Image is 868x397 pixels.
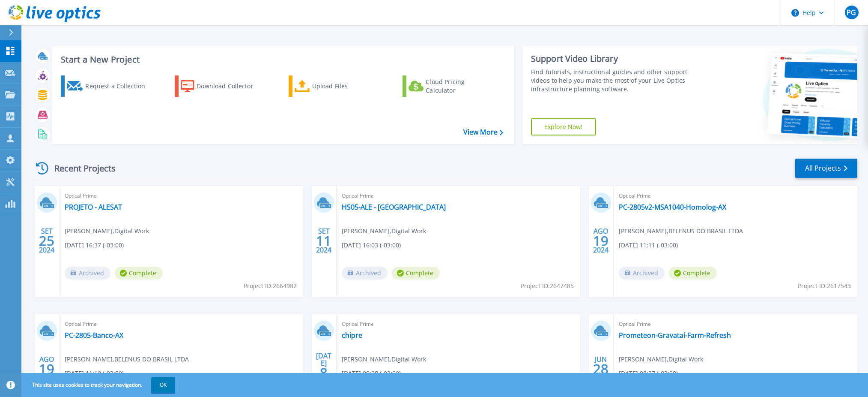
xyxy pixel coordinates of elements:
div: SET 2024 [316,225,332,256]
a: Explore Now! [531,118,596,135]
span: Project ID: 2664982 [244,281,297,291]
span: [PERSON_NAME] , Digital Work [342,226,426,236]
div: Recent Projects [33,158,127,179]
div: SET 2024 [39,225,55,256]
span: Archived [342,267,388,280]
div: Find tutorials, instructional guides and other support videos to help you make the most of your L... [531,68,702,93]
span: Complete [115,267,163,280]
span: 25 [39,237,54,244]
span: Optical Prime [65,191,298,201]
a: Download Collector [175,75,270,97]
div: Upload Files [312,78,381,95]
div: Cloud Pricing Calculator [426,78,494,95]
a: PROJETO - ALESAT [65,203,122,211]
span: Project ID: 2647485 [521,281,574,291]
a: All Projects [795,159,857,178]
span: [PERSON_NAME] , BELENUS DO BRASIL LTDA [619,226,743,236]
a: Cloud Pricing Calculator [403,75,498,97]
div: Download Collector [197,78,265,95]
button: OK [151,377,175,393]
div: Support Video Library [531,53,702,64]
div: [DATE] 2024 [316,353,332,385]
div: AGO 2024 [39,353,55,385]
span: Optical Prime [342,191,575,201]
span: 28 [593,365,608,373]
span: Optical Prime [342,319,575,329]
span: [DATE] 16:03 (-03:00) [342,241,401,250]
a: View More [463,128,503,136]
div: Request a Collection [85,78,154,95]
a: Request a Collection [61,75,156,97]
span: [PERSON_NAME] , Digital Work [65,226,149,236]
span: 8 [320,369,328,376]
span: Archived [619,267,665,280]
span: [DATE] 09:28 (-03:00) [342,369,401,378]
span: [DATE] 11:11 (-03:00) [619,241,678,250]
span: Archived [65,267,110,280]
span: [PERSON_NAME] , BELENUS DO BRASIL LTDA [65,355,189,364]
span: Optical Prime [65,319,298,329]
a: Upload Files [289,75,384,97]
span: 19 [39,365,54,373]
span: [PERSON_NAME] , Digital Work [619,355,703,364]
span: [PERSON_NAME] , Digital Work [342,355,426,364]
span: Complete [669,267,717,280]
a: PC-2805v2-MSA1040-Homolog-AX [619,203,726,211]
span: 11 [316,237,331,244]
a: PC-2805-Banco-AX [65,331,123,340]
span: Optical Prime [619,319,852,329]
span: 19 [593,237,608,244]
a: Prometeon-Gravataí-Farm-Refresh [619,331,731,340]
div: JUN 2024 [593,353,609,385]
span: Optical Prime [619,191,852,201]
span: This site uses cookies to track your navigation. [24,377,175,393]
span: [DATE] 16:37 (-03:00) [65,241,124,250]
span: Complete [392,267,440,280]
span: [DATE] 08:37 (-03:00) [619,369,678,378]
h3: Start a New Project [61,55,503,64]
span: PG [847,9,856,16]
a: chipre [342,331,362,340]
span: Project ID: 2617543 [798,281,851,291]
span: [DATE] 11:10 (-03:00) [65,369,124,378]
div: AGO 2024 [593,225,609,256]
a: HS05-ALE - [GEOGRAPHIC_DATA] [342,203,446,211]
